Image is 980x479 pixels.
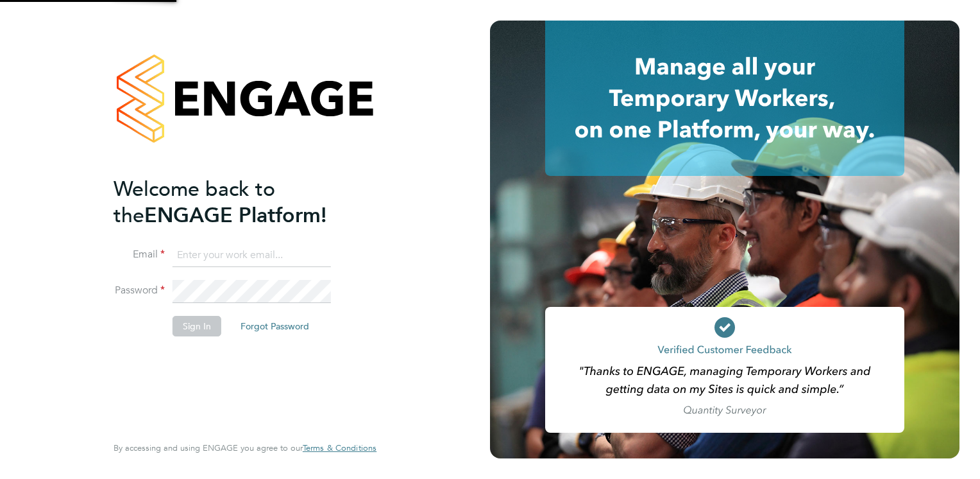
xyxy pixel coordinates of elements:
[114,442,376,453] span: By accessing and using ENGAGE you agree to our
[303,442,376,453] span: Terms & Conditions
[114,248,165,261] label: Email
[114,177,275,228] span: Welcome back to the
[173,244,331,267] input: Enter your work email...
[173,316,221,336] button: Sign In
[114,176,364,229] h2: ENGAGE Platform!
[114,284,165,297] label: Password
[303,443,376,453] a: Terms & Conditions
[230,316,319,336] button: Forgot Password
